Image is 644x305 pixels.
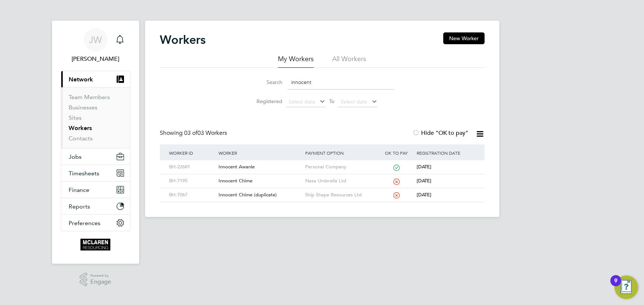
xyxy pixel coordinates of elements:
[69,114,82,121] a: Sites
[69,104,97,111] a: Businesses
[160,32,206,47] h2: Workers
[341,98,367,105] span: Select date
[69,170,99,177] span: Timesheets
[167,188,477,194] a: BH-7067Innocent Chime (duplicate)Ship Shape Resources Ltd[DATE]
[69,94,110,101] a: Team Members
[61,87,130,148] div: Network
[417,164,431,170] span: [DATE]
[303,144,378,161] div: Payment Option
[61,239,130,250] a: Go to home page
[184,129,227,137] span: 03 Workers
[90,279,111,285] span: Engage
[332,55,366,68] li: All Workers
[61,198,130,214] button: Reports
[217,174,303,188] div: Innocent Chime
[417,192,431,198] span: [DATE]
[167,174,477,180] a: BH-7195Innocent ChimeNasa Umbrella Ltd[DATE]
[61,165,130,181] button: Timesheets
[378,144,415,161] div: OK to pay
[69,76,93,83] span: Network
[61,148,130,165] button: Jobs
[61,28,130,63] a: JW[PERSON_NAME]
[614,281,617,290] div: 9
[80,239,110,250] img: mclaren-logo-retina.png
[52,21,139,264] nav: Main navigation
[184,129,197,137] span: 03 of
[167,144,217,161] div: Worker ID
[167,188,217,202] div: BH-7067
[217,188,303,202] div: Innocent Chime (duplicate)
[303,174,378,188] div: Nasa Umbrella Ltd
[61,55,130,63] span: Jane Weitzman
[614,276,638,299] button: Open Resource Center, 9 new notifications
[303,188,378,202] div: Ship Shape Resources Ltd
[69,135,93,142] a: Contacts
[160,129,228,137] div: Showing
[217,144,303,161] div: Worker
[61,71,130,87] button: Network
[249,79,282,85] label: Search
[287,75,395,90] input: Name, email or phone number
[412,129,468,137] label: Hide "OK to pay"
[61,215,130,231] button: Preferences
[303,160,378,174] div: Personal Company
[167,160,477,166] a: BH-22681Innocent AwanlePersonal Company[DATE]
[289,98,315,105] span: Select date
[278,55,314,68] li: My Workers
[69,153,82,160] span: Jobs
[167,160,217,174] div: BH-22681
[90,273,111,279] span: Powered by
[327,97,337,106] span: To
[69,125,92,132] a: Workers
[249,98,282,105] label: Registered
[89,35,102,45] span: JW
[69,220,100,227] span: Preferences
[167,174,217,188] div: BH-7195
[80,273,111,287] a: Powered byEngage
[443,32,485,44] button: New Worker
[415,144,477,161] div: Registration Date
[69,186,89,193] span: Finance
[69,203,90,210] span: Reports
[417,178,431,184] span: [DATE]
[61,182,130,198] button: Finance
[217,160,303,174] div: Innocent Awanle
